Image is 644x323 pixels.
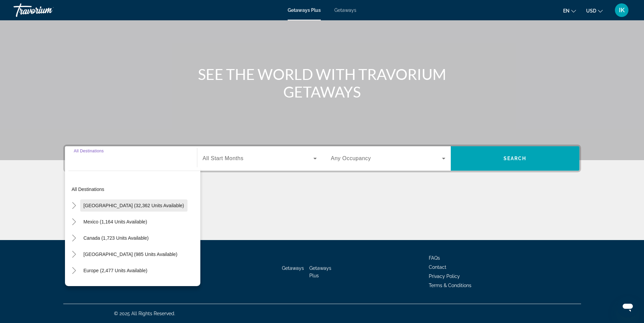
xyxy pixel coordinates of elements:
[282,265,304,271] a: Getaways
[563,8,570,14] span: en
[65,146,579,171] div: Search widget
[84,252,178,257] span: [GEOGRAPHIC_DATA] (985 units available)
[429,255,440,261] a: FAQs
[586,8,596,14] span: USD
[68,216,80,228] button: Toggle Mexico (1,164 units available)
[563,6,576,16] button: Change language
[451,146,579,171] button: Search
[309,265,331,278] a: Getaways Plus
[84,235,149,241] span: Canada (1,723 units available)
[619,7,625,14] span: IK
[68,200,80,212] button: Toggle United States (32,362 units available)
[429,274,460,279] a: Privacy Policy
[613,3,630,17] button: User Menu
[80,248,181,260] button: [GEOGRAPHIC_DATA] (985 units available)
[84,268,148,273] span: Europe (2,477 units available)
[14,1,81,19] a: Travorium
[80,281,181,293] button: [GEOGRAPHIC_DATA] (197 units available)
[429,283,471,288] a: Terms & Conditions
[74,149,104,153] span: All Destinations
[68,249,80,260] button: Toggle Caribbean & Atlantic Islands (985 units available)
[68,232,80,244] button: Toggle Canada (1,723 units available)
[84,203,184,208] span: [GEOGRAPHIC_DATA] (32,362 units available)
[114,311,175,316] span: © 2025 All Rights Reserved.
[504,156,527,161] span: Search
[331,155,371,161] span: Any Occupancy
[288,7,321,13] a: Getaways Plus
[429,264,446,270] a: Contact
[80,232,152,244] button: Canada (1,723 units available)
[84,219,147,224] span: Mexico (1,164 units available)
[586,6,603,16] button: Change currency
[68,281,80,293] button: Toggle Australia (197 units available)
[68,183,200,195] button: All destinations
[203,155,244,161] span: All Start Months
[80,199,187,212] button: [GEOGRAPHIC_DATA] (32,362 units available)
[617,296,639,318] iframe: Button to launch messaging window
[72,187,105,192] span: All destinations
[80,216,151,228] button: Mexico (1,164 units available)
[195,65,449,101] h1: SEE THE WORLD WITH TRAVORIUM GETAWAYS
[334,7,356,13] a: Getaways
[80,264,151,277] button: Europe (2,477 units available)
[68,265,80,277] button: Toggle Europe (2,477 units available)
